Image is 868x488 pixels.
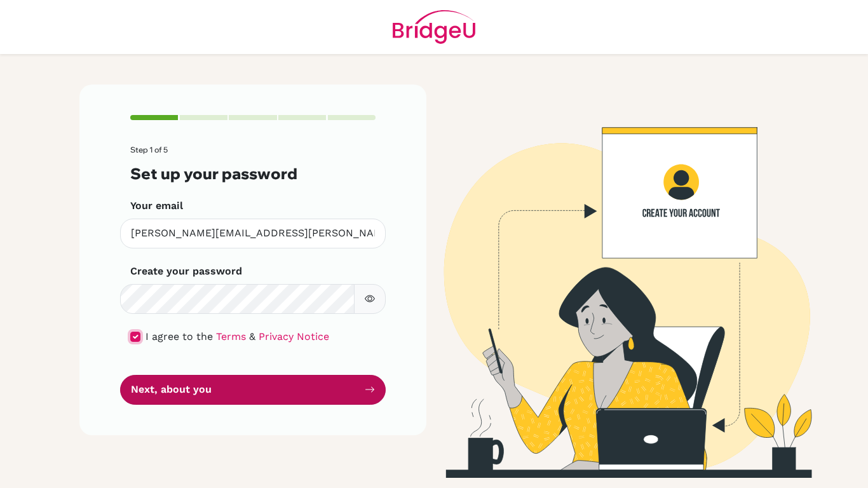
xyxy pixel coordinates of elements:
h3: Set up your password [130,165,376,183]
label: Your email [130,198,183,213]
a: Terms [216,330,246,342]
span: I agree to the [146,330,213,342]
span: Step 1 of 5 [130,145,168,154]
input: Insert your email* [120,219,386,248]
button: Next, about you [120,375,386,405]
label: Create your password [130,264,242,279]
span: & [249,330,255,342]
a: Privacy Notice [259,330,329,342]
